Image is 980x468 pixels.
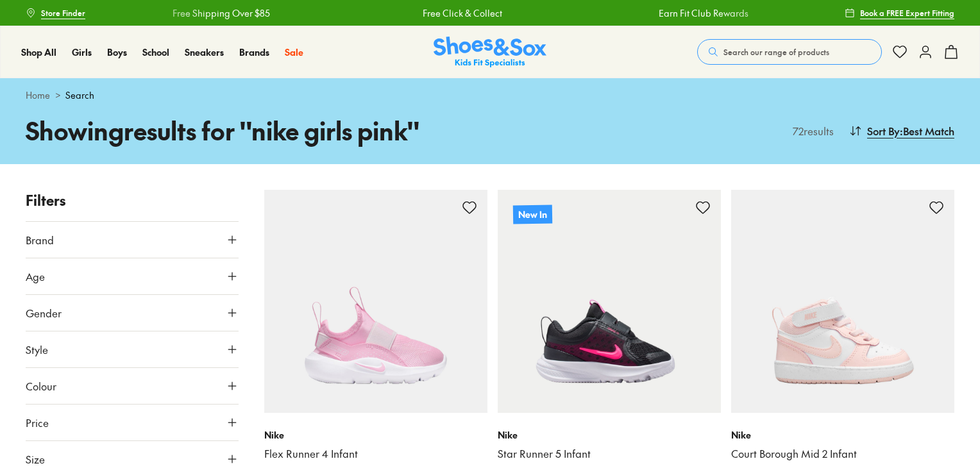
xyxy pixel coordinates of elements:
[26,88,50,102] a: Home
[26,378,56,394] span: Colour
[845,1,954,24] a: Book a FREE Expert Fitting
[731,447,954,461] a: Court Borough Mid 2 Infant
[723,46,829,58] span: Search our range of products
[498,428,721,442] p: Nike
[26,222,239,258] button: Brand
[264,447,487,461] a: Flex Runner 4 Infant
[142,46,169,59] a: School
[142,46,169,58] span: School
[697,39,882,65] button: Search our range of products
[26,190,239,211] p: Filters
[26,405,239,440] button: Price
[434,37,546,68] img: SNS_Logo_Responsive.svg
[26,232,54,247] span: Brand
[513,205,552,224] p: New In
[173,6,270,20] a: Free Shipping Over $85
[72,46,92,59] a: Girls
[72,46,92,58] span: Girls
[285,46,303,58] span: Sale
[107,46,127,58] span: Boys
[26,368,239,404] button: Colour
[41,7,85,19] span: Store Finder
[788,123,834,138] p: 72 results
[107,46,127,59] a: Boys
[21,46,56,59] a: Shop All
[26,112,490,149] h1: Showing results for " nike girls pink "
[900,123,954,138] span: : Best Match
[285,46,303,59] a: Sale
[731,428,954,442] p: Nike
[185,46,224,58] span: Sneakers
[434,37,546,68] a: Shoes & Sox
[65,88,94,102] span: Search
[264,428,487,442] p: Nike
[498,447,721,461] a: Star Runner 5 Infant
[26,451,45,467] span: Size
[21,46,56,58] span: Shop All
[423,6,502,20] a: Free Click & Collect
[860,7,954,19] span: Book a FREE Expert Fitting
[849,117,954,145] button: Sort By:Best Match
[26,88,954,102] div: >
[239,46,269,58] span: Brands
[26,1,85,24] a: Store Finder
[26,295,239,331] button: Gender
[498,190,721,413] a: New In
[239,46,269,59] a: Brands
[26,269,45,284] span: Age
[659,6,748,20] a: Earn Fit Club Rewards
[26,342,48,357] span: Style
[26,258,239,294] button: Age
[26,305,62,321] span: Gender
[26,331,239,367] button: Style
[26,415,49,430] span: Price
[185,46,224,59] a: Sneakers
[867,123,900,138] span: Sort By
